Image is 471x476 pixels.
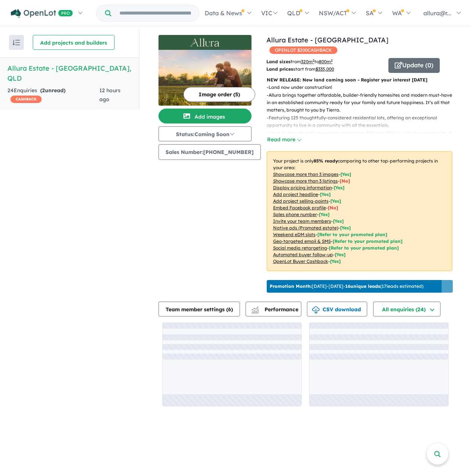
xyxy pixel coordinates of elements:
a: Allura Estate - Bundamba LogoAllura Estate - Bundamba [158,35,251,106]
span: [Refer to your promoted plan] [329,245,399,251]
span: [ Yes ] [334,185,345,190]
img: sort.svg [13,40,20,45]
u: 800 m [319,59,333,64]
button: Read more [267,135,302,144]
img: Allura Estate - Bundamba [158,50,251,106]
span: OPENLOT $ 200 CASHBACK [269,46,337,54]
u: Add project selling-points [273,198,329,204]
u: Social media retargeting [273,245,327,251]
p: from [266,58,383,65]
a: Allura Estate - [GEOGRAPHIC_DATA] [266,36,388,44]
span: [ Yes ] [330,198,341,204]
b: 85 % ready [314,158,338,164]
b: 16 unique leads [345,283,380,289]
button: Update (0) [388,58,440,73]
button: Sales Number:[PHONE_NUMBER] [158,144,261,160]
button: CSV download [307,302,367,316]
b: Land sizes [266,59,291,64]
b: Promotion Month: [270,283,312,289]
sup: 2 [331,58,333,62]
div: 24 Enquir ies [7,86,99,104]
u: Embed Facebook profile [273,205,326,210]
span: [Refer to your promoted plan] [317,232,387,237]
button: Add projects and builders [33,35,115,50]
span: 12 hours ago [99,87,121,103]
u: Invite your team members [273,218,331,224]
u: Automated buyer follow-up [273,252,333,257]
button: Status:Coming Soon [158,126,251,141]
p: - Land now under construction! [267,84,458,91]
span: [Yes] [330,258,341,264]
img: Allura Estate - Bundamba Logo [161,38,249,47]
button: Performance [246,302,301,316]
span: [ Yes ] [333,218,344,224]
u: Sales phone number [273,212,317,217]
span: [ Yes ] [340,171,351,177]
button: Image order (5) [183,87,255,102]
u: Geo-targeted email & SMS [273,238,331,244]
span: [Refer to your promoted plan] [333,238,403,244]
u: Display pricing information [273,185,332,190]
h5: Allura Estate - [GEOGRAPHIC_DATA] , QLD [7,63,132,83]
span: CASHBACK [10,96,42,103]
span: 6 [228,306,231,313]
span: [ No ] [340,178,350,184]
p: [DATE] - [DATE] - ( 17 leads estimated) [270,283,423,290]
u: 320 m [301,59,314,64]
input: Try estate name, suburb, builder or developer [113,5,198,21]
span: [ Yes ] [320,192,331,197]
u: Native ads (Promoted estate) [273,225,338,231]
p: - Featuring 125 thoughtfully-considered residential lots, offering an exceptional opportunity to ... [267,114,458,129]
span: [Yes] [335,252,346,257]
p: start from [266,65,383,73]
span: 2 [42,87,45,94]
span: Performance [253,306,298,313]
u: Weekend eDM slots [273,232,315,237]
p: Your project is only comparing to other top-performing projects in your area: - - - - - - - - - -... [267,151,452,271]
b: Land prices [266,66,293,72]
img: bar-chart.svg [251,309,259,313]
strong: ( unread) [40,87,65,94]
u: $ 335,000 [315,66,334,72]
button: All enquiries (24) [373,302,440,316]
button: Team member settings (6) [158,302,240,316]
span: [ No ] [328,205,338,210]
u: Showcase more than 3 images [273,171,339,177]
span: [Yes] [340,225,351,231]
span: [ Yes ] [319,212,330,217]
p: - Allura brings together affordable, builder-friendly homesites and modern must-haves in an estab... [267,91,458,114]
span: allura@r... [423,9,451,17]
sup: 2 [313,58,314,62]
u: Showcase more than 3 listings [273,178,338,184]
img: line-chart.svg [251,306,258,311]
img: download icon [312,306,320,314]
img: Openlot PRO Logo White [11,9,73,18]
button: Add images [158,109,251,123]
u: OpenLot Buyer Cashback [273,258,328,264]
span: to [314,59,333,64]
p: NEW RELEASE: New land coming soon - Register your interest [DATE] [267,76,452,84]
p: - Level, builder-friendly homesites range from 320m² to 800m², with an average size of 440m². [267,129,458,145]
u: Add project headline [273,192,318,197]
